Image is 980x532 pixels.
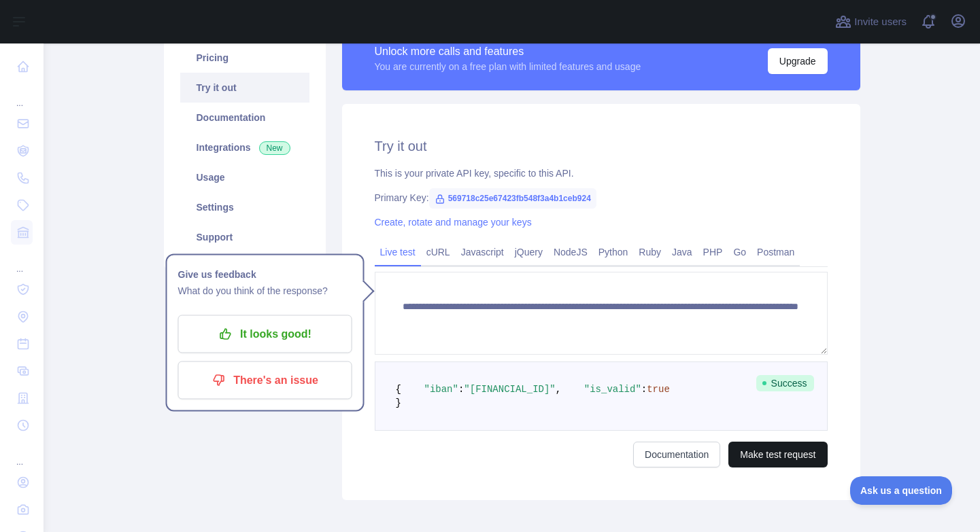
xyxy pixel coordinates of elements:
button: Upgrade [768,48,828,74]
a: Settings [180,192,309,222]
span: : [458,384,464,395]
h2: Try it out [375,137,828,156]
h1: Give us feedback [178,266,352,283]
button: Make test request [728,442,827,467]
a: Pricing [180,43,309,73]
a: Documentation [633,442,720,467]
span: New [259,141,290,155]
button: Invite users [832,11,909,33]
a: Javascript [456,241,509,263]
a: Ruby [633,241,666,263]
a: Go [728,241,751,263]
div: ... [11,440,33,467]
a: Live test [375,241,421,263]
span: Invite users [854,14,907,30]
a: NodeJS [548,241,593,263]
p: What do you think of the response? [178,283,352,299]
span: } [396,397,401,408]
div: Primary Key: [375,191,828,205]
a: cURL [421,241,456,263]
a: PHP [698,241,728,263]
iframe: Toggle Customer Support [850,476,953,505]
a: Create, rotate and manage your keys [375,217,532,228]
div: You are currently on a free plan with limited features and usage [375,60,641,73]
span: "iban" [424,384,458,395]
span: , [556,384,561,395]
a: Integrations New [180,132,309,162]
span: : [641,384,647,395]
span: true [647,384,670,395]
span: { [396,384,401,395]
a: Support [180,222,309,252]
div: This is your private API key, specific to this API. [375,166,828,180]
a: Java [666,241,698,263]
a: Try it out [180,73,309,103]
span: "is_valid" [584,384,641,395]
a: Postman [751,241,800,263]
a: Documentation [180,103,309,132]
span: "[FINANCIAL_ID]" [464,384,555,395]
a: Python [593,241,634,263]
div: ... [11,247,33,274]
a: Usage [180,162,309,192]
span: 569718c25e67423fb548f3a4b1ceb924 [429,188,596,209]
div: Unlock more calls and features [375,43,641,60]
a: jQuery [509,241,548,263]
span: Success [756,375,814,391]
div: ... [11,82,33,109]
